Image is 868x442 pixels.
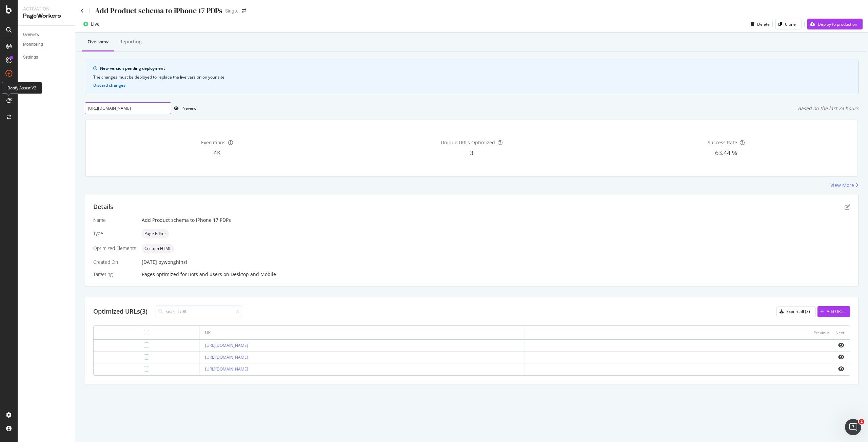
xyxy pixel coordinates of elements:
[715,149,737,157] span: 63.44 %
[93,83,125,88] button: Discard changes
[85,60,859,94] div: info banner
[441,139,495,146] span: Unique URLs Optimized
[205,330,213,336] div: URL
[93,271,136,278] div: Targeting
[835,329,844,337] button: Next
[838,342,844,348] i: eye
[171,103,196,114] button: Preview
[95,5,222,16] div: Add Product schema to iPhone 17 PDPs
[93,307,147,316] div: Optimized URLs (3)
[242,8,246,13] div: arrow-right-arrow-left
[201,139,225,146] span: Executions
[830,182,859,189] a: View More
[23,31,70,38] a: Overview
[142,271,850,278] div: Pages optimized for on
[158,259,187,266] div: by wonghinzi
[838,366,844,372] i: eye
[835,330,844,336] div: Next
[214,149,221,157] span: 4K
[144,232,166,236] span: Page Editor
[119,38,142,45] div: Reporting
[181,105,196,111] div: Preview
[818,21,857,27] div: Deploy to production
[817,306,850,317] button: Add URLs
[205,366,248,372] a: [URL][DOMAIN_NAME]
[757,21,770,27] div: Delete
[205,354,248,360] a: [URL][DOMAIN_NAME]
[87,38,108,45] div: Overview
[23,12,70,20] div: PageWorkers
[188,271,222,278] div: Bots and users
[142,244,174,253] div: neutral label
[144,247,171,251] span: Custom HTML
[23,41,43,48] div: Monitoring
[142,259,850,266] div: [DATE]
[231,271,276,278] div: Desktop and Mobile
[845,204,850,210] div: pen-to-square
[225,7,239,14] div: Singtel
[93,259,136,266] div: Created On
[142,229,169,238] div: neutral label
[798,105,859,112] div: Based on the last 24 hours
[100,65,850,71] div: New version pending deployment
[93,203,113,211] div: Details
[775,19,802,29] button: Clone
[470,149,473,157] span: 3
[156,306,242,317] input: Search URL
[827,309,845,314] div: Add URLs
[785,21,796,27] div: Clone
[776,306,816,317] button: Export all (3)
[748,19,770,29] button: Delete
[23,31,39,38] div: Overview
[786,309,810,314] div: Export all (3)
[142,217,850,224] div: Add Product schema to iPhone 17 PDPs
[830,182,854,189] div: View More
[85,102,171,114] input: Preview your optimization on a URL
[81,8,84,13] a: Click to go back
[807,19,863,29] button: Deploy to production
[205,342,248,348] a: [URL][DOMAIN_NAME]
[23,41,70,48] a: Monitoring
[93,74,850,80] div: The changes must be deployed to replace the live version on your site.
[2,82,42,94] div: Botify Assist V2
[813,330,830,336] div: Previous
[845,419,861,435] iframe: Intercom live chat
[859,419,864,424] span: 2
[813,329,830,337] button: Previous
[93,230,136,237] div: Type
[23,54,38,61] div: Settings
[93,245,136,252] div: Optimized Elements
[838,354,844,360] i: eye
[23,54,70,61] a: Settings
[708,139,737,146] span: Success Rate
[23,5,70,12] div: Activation
[93,217,136,224] div: Name
[91,21,100,27] div: Live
